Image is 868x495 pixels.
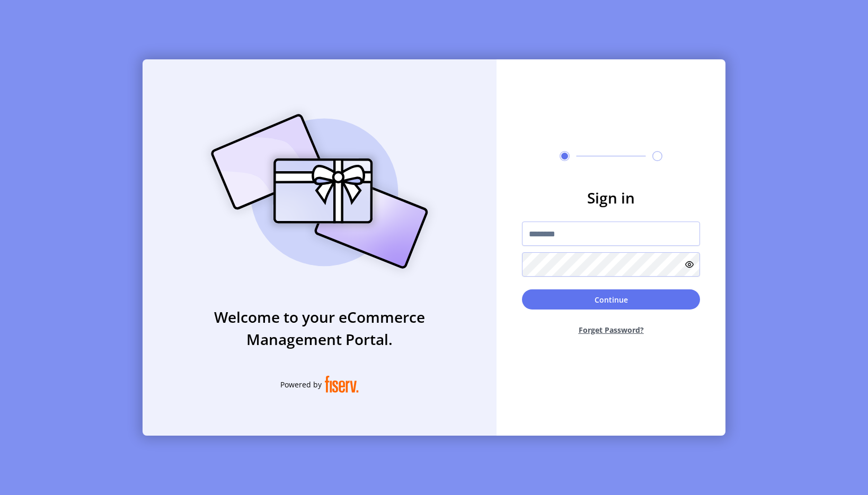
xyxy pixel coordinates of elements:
[522,316,700,344] button: Forget Password?
[143,306,497,350] h3: Welcome to your eCommerce Management Portal.
[522,187,700,209] h3: Sign in
[280,379,322,390] span: Powered by
[522,289,700,310] button: Continue
[195,102,444,280] img: card_Illustration.svg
